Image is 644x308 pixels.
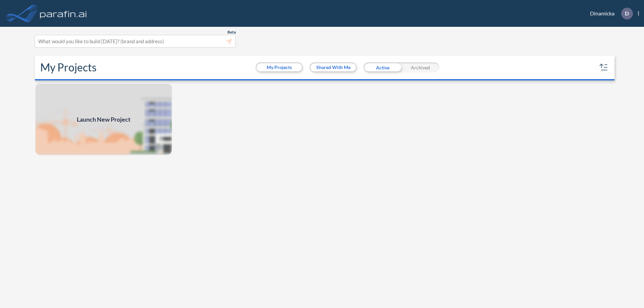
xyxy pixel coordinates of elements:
[257,63,302,71] button: My Projects
[401,62,439,72] div: Archived
[35,83,172,156] img: add
[364,62,401,72] div: Active
[39,7,88,20] img: logo
[77,115,130,124] span: Launch New Project
[580,8,639,19] div: Dinamicka
[35,83,172,156] a: Launch New Project
[311,63,356,71] button: Shared With Me
[625,10,629,16] p: D
[227,29,236,35] span: Beta
[40,61,97,74] h2: My Projects
[598,62,609,73] button: sort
